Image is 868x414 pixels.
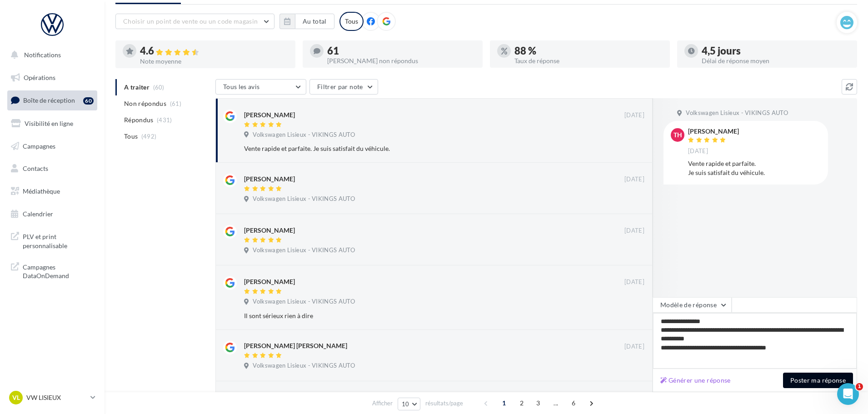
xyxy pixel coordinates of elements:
span: [DATE] [624,227,644,235]
span: Campagnes [23,142,55,150]
span: (61) [170,100,181,107]
button: Au total [279,14,334,29]
span: 6 [566,396,581,410]
a: Boîte de réception60 [5,90,99,110]
span: Tous les avis [223,83,260,90]
button: Choisir un point de vente ou un code magasin [115,14,274,29]
span: Boîte de réception [23,96,75,104]
div: [PERSON_NAME] non répondus [327,58,475,64]
div: 88 % [514,46,663,56]
span: Non répondus [124,99,166,108]
span: [DATE] [624,278,644,286]
span: Volkswagen Lisieux - VIKINGS AUTO [253,362,355,370]
div: 60 [83,97,94,105]
div: Vente rapide et parfaite. Je suis satisfait du véhicule. [688,159,821,177]
span: 1 [856,383,863,390]
div: Note moyenne [140,58,288,65]
div: Il sont sérieux rien à dire [244,311,585,320]
span: [DATE] [624,175,644,184]
span: TH [673,130,682,140]
button: Filtrer par note [309,79,378,95]
div: Taux de réponse [514,58,663,64]
span: [DATE] [624,343,644,351]
span: Calendrier [23,210,53,218]
div: Délai de réponse moyen [702,58,850,64]
iframe: Intercom live chat [837,383,859,405]
button: Générer une réponse [657,375,734,386]
button: Modèle de réponse [653,297,732,313]
a: Calendrier [5,205,99,224]
span: 2 [514,396,529,410]
span: Campagnes DataOnDemand [23,261,94,280]
span: PLV et print personnalisable [23,230,94,250]
span: [DATE] [688,147,708,155]
div: 4,5 jours [702,46,850,56]
span: Volkswagen Lisieux - VIKINGS AUTO [253,246,355,254]
span: VL [12,393,20,402]
div: [PERSON_NAME] [244,175,295,184]
div: 61 [327,46,475,56]
span: Tous [124,132,138,141]
span: Afficher [372,399,393,408]
button: Notifications [5,45,95,65]
span: résultats/page [425,399,463,408]
span: 3 [531,396,545,410]
a: Opérations [5,68,99,87]
span: Visibilité en ligne [25,120,73,127]
a: Visibilité en ligne [5,114,99,133]
span: 1 [497,396,511,410]
span: [DATE] [624,111,644,120]
a: Médiathèque [5,182,99,201]
span: Notifications [24,51,61,59]
span: Volkswagen Lisieux - VIKINGS AUTO [253,298,355,306]
span: Opérations [24,74,55,81]
button: Au total [295,14,334,29]
span: Choisir un point de vente ou un code magasin [123,17,258,25]
span: (431) [157,116,172,124]
div: Tous [339,12,364,31]
a: Campagnes DataOnDemand [5,257,99,284]
button: Poster ma réponse [783,373,853,388]
div: Vente rapide et parfaite. Je suis satisfait du véhicule. [244,144,585,153]
button: 10 [398,398,421,410]
p: VW LISIEUX [26,393,87,402]
a: Contacts [5,159,99,178]
span: (492) [141,133,157,140]
span: Médiathèque [23,187,60,195]
span: Contacts [23,165,48,172]
a: Campagnes [5,137,99,156]
span: 10 [402,400,409,408]
div: [PERSON_NAME] [PERSON_NAME] [244,341,347,350]
div: [PERSON_NAME] [244,110,295,120]
a: VL VW LISIEUX [7,389,97,406]
a: PLV et print personnalisable [5,227,99,254]
span: Répondus [124,115,154,125]
div: [PERSON_NAME] [688,128,739,135]
div: [PERSON_NAME] [244,277,295,286]
span: Volkswagen Lisieux - VIKINGS AUTO [253,131,355,139]
div: [PERSON_NAME] [244,226,295,235]
span: ... [549,396,563,410]
span: Volkswagen Lisieux - VIKINGS AUTO [253,195,355,203]
span: Volkswagen Lisieux - VIKINGS AUTO [686,109,788,117]
button: Tous les avis [215,79,306,95]
div: 4.6 [140,46,288,56]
